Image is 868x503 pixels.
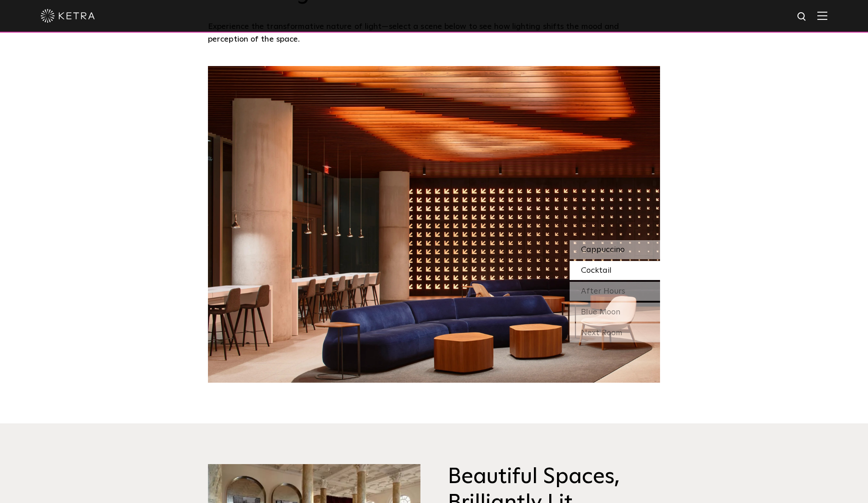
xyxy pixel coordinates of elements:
p: Experience the transformative nature of light—select a scene below to see how lighting shifts the... [208,20,656,46]
span: Blue Moon [581,308,620,316]
img: SS_SXSW_Desktop_Warm [208,66,660,383]
img: Hamburger%20Nav.svg [817,11,827,20]
span: Cappuccino [581,246,625,254]
div: Next Room [570,323,660,342]
span: Cocktail [581,266,612,275]
img: ketra-logo-2019-white [41,9,95,23]
img: search icon [797,11,808,23]
span: After Hours [581,287,625,295]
